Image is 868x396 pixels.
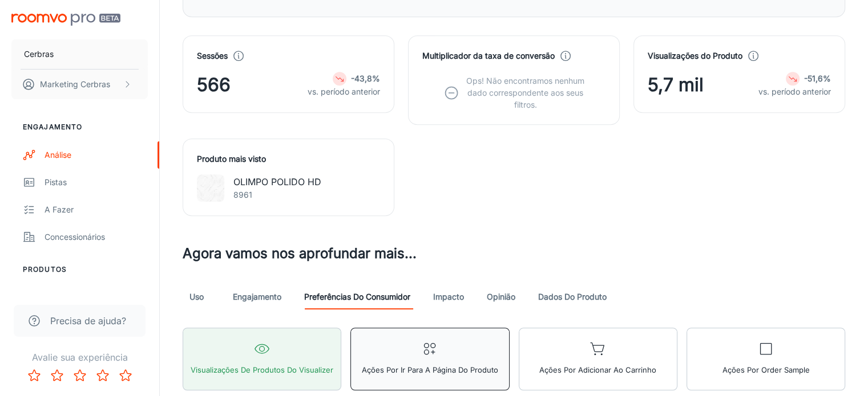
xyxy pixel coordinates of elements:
[648,74,704,96] font: 5,7 mil
[45,177,67,187] font: Pistas
[722,365,809,374] font: Ações por Order Sample
[191,365,333,374] font: Visualizações de produtos do Visualizer
[487,291,515,301] font: Opinião
[197,174,224,202] img: OLIMPO POLIDO HD
[23,123,82,131] font: Engajamento
[11,70,148,99] button: Marketing Cerbras
[183,328,341,390] button: Visualizações de produtos do Visualizer
[422,51,555,60] font: Multiplicador da taxa de conversão
[233,291,281,301] font: Engajamento
[189,291,204,301] font: Uso
[91,364,114,387] button: Classifique 4 estrelas
[351,74,380,83] font: -43,8%
[23,265,67,273] font: Produtos
[24,49,54,59] font: Cerbras
[40,79,78,89] font: Marketing
[519,328,677,390] button: Ações por Adicionar ao carrinho
[648,51,742,60] font: Visualizações do Produto
[197,154,266,164] font: Produto mais visto
[233,176,321,187] font: OLIMPO POLIDO HD
[539,365,656,374] font: Ações por Adicionar ao carrinho
[197,74,231,96] font: 566
[183,245,417,262] font: Agora vamos nos aprofundar mais...
[304,291,410,301] font: Preferências do consumidor
[11,39,148,69] button: Cerbras
[362,365,498,374] font: Ações por Ir para a página do produto
[538,291,607,301] font: Dados do produto
[68,364,91,387] button: Classifique 3 estrelas
[45,150,71,160] font: Análise
[758,87,831,96] font: vs. período anterior
[80,79,110,89] font: Cerbras
[197,51,228,60] font: Sessões
[433,291,464,301] font: Impacto
[114,364,137,387] button: Classifique 5 estrelas
[23,364,46,387] button: Classifique 1 estrela
[687,328,845,390] button: Ações por Order Sample
[46,364,68,387] button: Classifique 2 estrelas
[308,87,380,96] font: vs. período anterior
[32,352,128,363] font: Avalie sua experiência
[350,328,509,390] button: Ações por Ir para a página do produto
[804,74,831,83] font: -51,6%
[11,14,120,26] img: Roomvo PRO Beta
[466,76,584,109] font: Ops! Não encontramos nenhum dado correspondente aos seus filtros.
[45,205,74,214] font: A fazer
[45,232,105,242] font: Concessionários
[233,190,252,199] font: 8961
[50,315,126,326] font: Precisa de ajuda?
